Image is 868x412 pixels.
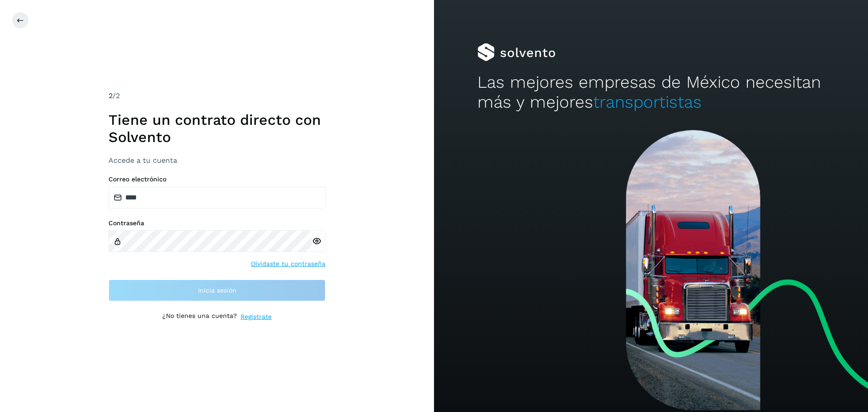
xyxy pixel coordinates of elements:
label: Correo electrónico [108,175,325,183]
a: Olvidaste tu contraseña [251,259,325,269]
label: Contraseña [108,219,325,227]
h2: Las mejores empresas de México necesitan más y mejores [477,72,825,113]
h1: Tiene un contrato directo con Solvento [108,111,325,146]
h3: Accede a tu cuenta [108,156,325,165]
span: 2 [108,91,113,100]
div: /2 [108,90,325,101]
span: Inicia sesión [198,287,236,294]
button: Inicia sesión [108,279,325,301]
span: transportistas [593,92,702,112]
a: Regístrate [241,312,272,322]
p: ¿No tienes una cuenta? [162,312,237,322]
